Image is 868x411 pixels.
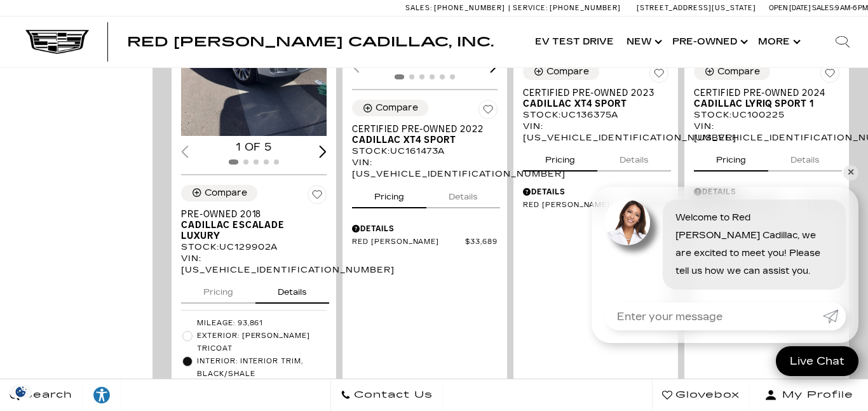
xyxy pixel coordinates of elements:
img: Cadillac Dark Logo with Cadillac White Text [25,30,89,54]
span: Search [20,386,72,404]
span: Contact Us [351,386,433,404]
button: Compare Vehicle [352,100,428,116]
span: [PHONE_NUMBER] [550,4,621,12]
a: [STREET_ADDRESS][US_STATE] [637,4,756,12]
button: Save Vehicle [820,64,839,88]
a: Explore your accessibility options [83,379,121,411]
a: EV Test Drive [529,17,620,67]
button: details tab [255,276,329,304]
a: Pre-Owned [666,17,752,67]
a: Glovebox [652,379,750,411]
span: Certified Pre-Owned 2023 [523,88,659,98]
div: Stock : UC136375A [523,109,668,121]
button: Save Vehicle [649,64,668,88]
li: Mileage: 93,861 [181,317,327,330]
button: Save Vehicle [478,100,498,124]
span: Cadillac XT4 Sport [523,98,659,109]
a: Certified Pre-Owned 2022Cadillac XT4 Sport [352,124,498,145]
span: Exterior: [PERSON_NAME] Tricoat [197,330,327,355]
button: details tab [768,144,842,172]
button: details tab [597,144,671,172]
span: 9 AM-6 PM [835,4,868,12]
div: Pricing Details - Certified Pre-Owned 2023 Cadillac XT4 Sport [523,186,668,198]
div: Stock : UC161473A [352,145,498,157]
span: Cadillac Escalade Luxury [181,220,317,241]
button: Compare Vehicle [694,64,770,80]
span: Red [PERSON_NAME] [352,238,465,247]
div: Welcome to Red [PERSON_NAME] Cadillac, we are excited to meet you! Please tell us how we can assi... [663,199,846,290]
span: Live Chat [783,354,851,368]
img: Opt-Out Icon [6,385,36,398]
span: Sales: [405,4,432,12]
img: Agent profile photo [604,199,650,245]
span: Sales: [812,4,835,12]
a: Sales: [PHONE_NUMBER] [405,4,508,11]
div: 1 of 5 [181,140,327,154]
div: Explore your accessibility options [83,386,121,405]
span: Red [PERSON_NAME] [523,201,634,210]
a: Red [PERSON_NAME] $34,000 [523,201,668,210]
a: Red [PERSON_NAME] Cadillac, Inc. [127,36,494,48]
span: Open [DATE] [769,4,811,12]
button: details tab [426,180,500,208]
a: New [620,17,666,67]
a: Pre-Owned 2018Cadillac Escalade Luxury [181,209,327,241]
button: pricing tab [352,180,426,208]
button: pricing tab [523,144,597,172]
span: My Profile [777,386,853,404]
span: Interior: Interior trim, Black/Shale [197,355,327,381]
a: Contact Us [330,379,443,411]
span: Pre-Owned 2018 [181,209,317,220]
span: Certified Pre-Owned 2024 [694,88,830,98]
section: Click to Open Cookie Consent Modal [6,385,36,398]
div: Compare [376,102,418,114]
div: VIN: [US_VEHICLE_IDENTIFICATION_NUMBER] [352,157,498,180]
a: Certified Pre-Owned 2023Cadillac XT4 Sport [523,88,668,109]
div: Compare [205,187,247,199]
button: More [752,17,804,67]
a: Service: [PHONE_NUMBER] [508,4,624,11]
div: Compare [717,66,760,77]
div: Compare [546,66,589,77]
a: Submit [823,302,846,330]
div: Next slide [490,60,498,72]
input: Enter your message [604,302,823,330]
button: pricing tab [181,276,255,304]
span: [PHONE_NUMBER] [434,4,505,12]
span: Cadillac XT4 Sport [352,135,488,145]
button: Open user profile menu [750,379,868,411]
a: Certified Pre-Owned 2024Cadillac LYRIQ Sport 1 [694,88,839,109]
span: Glovebox [672,386,740,404]
div: VIN: [US_VEHICLE_IDENTIFICATION_NUMBER] [181,253,327,276]
a: Live Chat [776,346,858,376]
button: Save Vehicle [308,185,327,209]
button: pricing tab [694,144,768,172]
div: Next slide [319,145,327,158]
div: Stock : UC100225 [694,109,839,121]
a: Red [PERSON_NAME] $33,689 [352,238,498,247]
span: Certified Pre-Owned 2022 [352,124,488,135]
div: Stock : UC129902A [181,241,327,253]
div: VIN: [US_VEHICLE_IDENTIFICATION_NUMBER] [694,121,839,144]
div: Pricing Details - Certified Pre-Owned 2022 Cadillac XT4 Sport [352,223,498,234]
span: $33,689 [465,238,498,247]
div: VIN: [US_VEHICLE_IDENTIFICATION_NUMBER] [523,121,668,144]
button: Compare Vehicle [181,185,257,201]
span: Cadillac LYRIQ Sport 1 [694,98,830,109]
span: Red [PERSON_NAME] Cadillac, Inc. [127,34,494,50]
button: Compare Vehicle [523,64,599,80]
span: Service: [513,4,548,12]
